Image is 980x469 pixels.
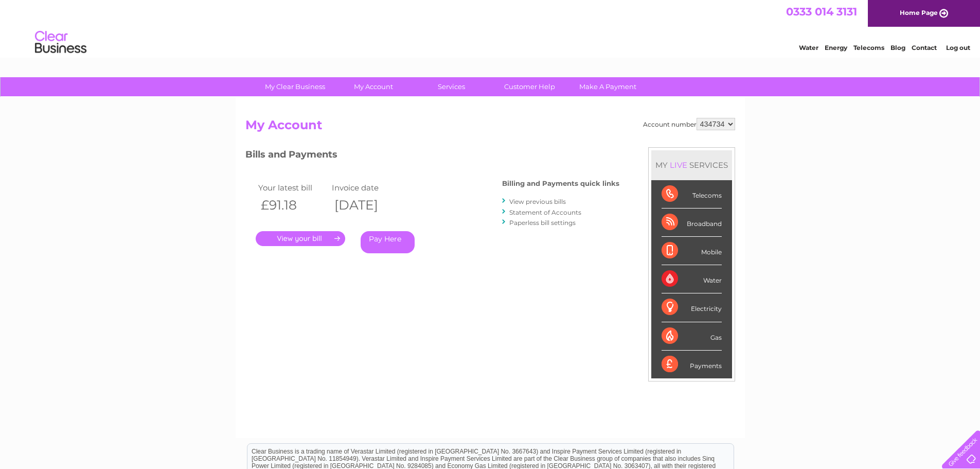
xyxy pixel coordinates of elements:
[502,180,619,187] h4: Billing and Payments quick links
[946,44,970,51] a: Log out
[825,44,847,51] a: Energy
[329,195,403,216] th: [DATE]
[565,77,650,96] a: Make A Payment
[256,195,330,216] th: £91.18
[890,44,905,51] a: Blog
[329,181,403,195] td: Invoice date
[361,231,415,253] a: Pay Here
[247,6,734,50] div: Clear Business is a trading name of Verastar Limited (registered in [GEOGRAPHIC_DATA] No. 3667643...
[799,44,818,51] a: Water
[245,118,735,137] h2: My Account
[487,77,572,96] a: Customer Help
[509,209,581,216] a: Statement of Accounts
[509,219,576,227] a: Paperless bill settings
[912,44,937,51] a: Contact
[668,160,689,170] div: LIVE
[662,209,722,237] div: Broadband
[662,351,722,378] div: Payments
[409,77,494,96] a: Services
[662,322,722,351] div: Gas
[245,147,619,165] h3: Bills and Payments
[651,150,732,180] div: MY SERVICES
[509,198,566,205] a: View previous bills
[253,77,337,96] a: My Clear Business
[853,44,884,51] a: Telecoms
[331,77,416,96] a: My Account
[256,231,345,246] a: .
[256,181,330,195] td: Your latest bill
[34,27,87,58] img: logo.png
[662,293,722,322] div: Electricity
[643,118,735,130] div: Account number
[662,265,722,293] div: Water
[662,180,722,209] div: Telecoms
[662,237,722,265] div: Mobile
[786,5,857,18] a: 0333 014 3131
